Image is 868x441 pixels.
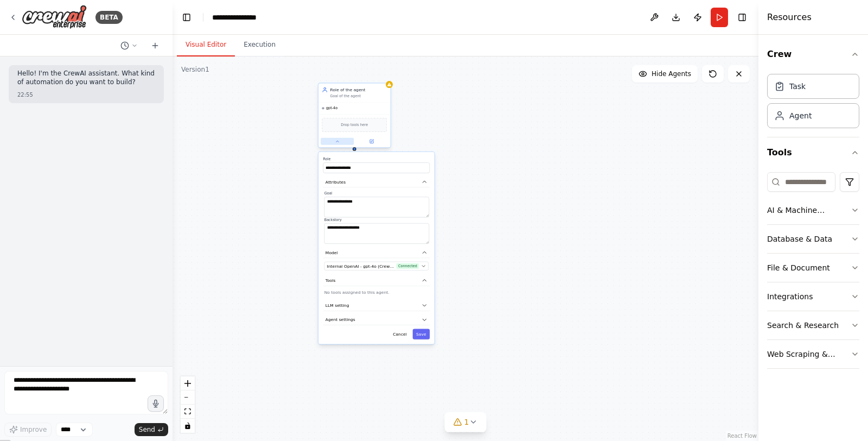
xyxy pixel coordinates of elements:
[324,289,429,295] p: No tools assigned to this agent.
[735,10,750,25] button: Hide right sidebar
[767,320,839,331] div: Search & Research
[767,205,851,216] div: AI & Machine Learning
[22,5,87,29] img: Logo
[181,405,195,419] button: fit view
[767,196,859,224] button: AI & Machine Learning
[632,65,698,83] button: Hide Agents
[326,106,337,111] span: gpt-4o
[767,262,830,273] div: File & Document
[789,110,812,121] div: Agent
[181,65,209,74] div: Version 1
[397,263,419,269] span: Connected
[20,425,47,434] span: Improve
[341,122,368,128] span: Drop tools here
[325,250,338,256] span: Model
[323,177,430,187] button: Attributes
[330,94,387,99] div: Goal of the agent
[181,376,195,433] div: React Flow controls
[325,278,336,283] span: Tools
[148,395,164,412] button: Click to speak your automation idea
[146,39,164,52] button: Start a new chat
[327,263,394,269] span: Internal OpenAI - gpt-4o (CrewAI Sponsored OpenAI Connection)
[95,11,123,24] div: BETA
[212,12,266,23] nav: breadcrumb
[330,87,387,93] div: Role of the agent
[324,191,429,196] label: Goal
[179,10,194,25] button: Hide left sidebar
[323,275,430,286] button: Tools
[652,70,691,78] span: Hide Agents
[135,423,168,436] button: Send
[181,419,195,433] button: toggle interactivity
[177,34,235,56] button: Visual Editor
[325,317,355,323] span: Agent settings
[4,423,52,437] button: Improve
[767,311,859,339] button: Search & Research
[767,234,832,244] div: Database & Data
[767,70,859,137] div: Crew
[323,247,430,258] button: Model
[324,262,429,270] button: Internal OpenAI - gpt-4o (CrewAI Sponsored OpenAI Connection)Connected
[767,39,859,70] button: Crew
[767,225,859,253] button: Database & Data
[767,349,851,360] div: Web Scraping & Browsing
[325,303,349,308] span: LLM setting
[767,11,812,24] h4: Resources
[17,70,155,86] p: Hello! I'm the CrewAI assistant. What kind of automation do you want to build?
[767,340,859,368] button: Web Scraping & Browsing
[17,91,155,99] div: 22:55
[181,390,195,405] button: zoom out
[181,376,195,390] button: zoom in
[789,81,806,92] div: Task
[413,329,430,339] button: Save
[767,168,859,377] div: Tools
[323,156,430,161] label: Role
[727,433,757,439] a: React Flow attribution
[390,329,411,339] button: Cancel
[464,417,469,427] span: 1
[445,412,487,432] button: 1
[323,314,430,325] button: Agent settings
[323,300,430,311] button: LLM setting
[235,34,284,56] button: Execution
[767,254,859,282] button: File & Document
[116,39,142,52] button: Switch to previous chat
[139,425,155,434] span: Send
[318,84,391,149] div: Role of the agentGoal of the agentgpt-4oDrop tools hereRoleAttributesGoal**** **** **** **Backsto...
[767,282,859,311] button: Integrations
[355,138,388,145] button: Open in side panel
[324,217,429,222] label: Backstory
[325,179,346,185] span: Attributes
[767,291,813,302] div: Integrations
[767,137,859,168] button: Tools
